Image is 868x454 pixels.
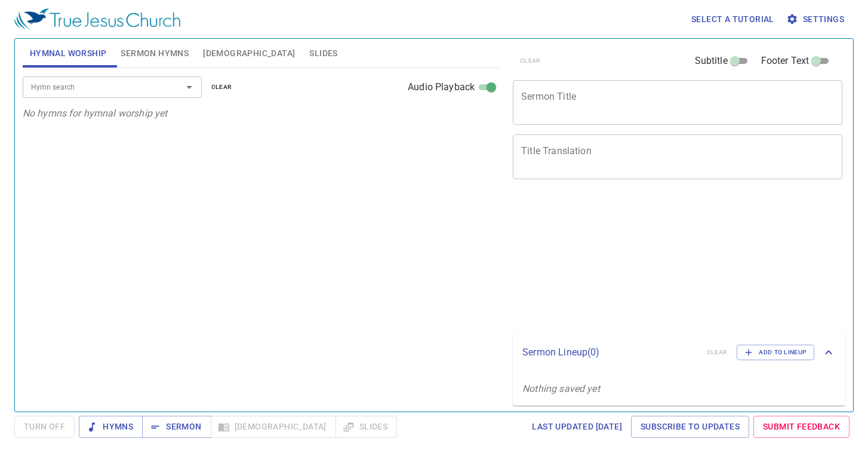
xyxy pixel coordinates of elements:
[508,192,778,328] iframe: from-child
[744,347,807,358] span: Add to Lineup
[204,80,239,94] button: clear
[631,416,749,438] a: Subscribe to Updates
[408,80,475,94] span: Audio Playback
[203,46,295,61] span: [DEMOGRAPHIC_DATA]
[14,8,180,30] img: True Jesus Church
[527,416,627,438] a: Last updated [DATE]
[309,46,337,61] span: Slides
[761,54,809,68] span: Footer Text
[641,419,740,434] span: Subscribe to Updates
[513,333,845,372] div: Sermon Lineup(0)clearAdd to Lineup
[142,416,211,438] button: Sermon
[763,419,840,434] span: Submit Feedback
[753,416,849,438] a: Submit Feedback
[687,8,779,30] button: Select a tutorial
[181,79,198,96] button: Open
[23,108,168,119] i: No hymns for hymnal worship yet
[737,345,814,360] button: Add to Lineup
[691,12,774,27] span: Select a tutorial
[79,416,143,438] button: Hymns
[152,419,201,434] span: Sermon
[789,12,844,27] span: Settings
[211,82,232,93] span: clear
[121,46,189,61] span: Sermon Hymns
[532,419,622,434] span: Last updated [DATE]
[695,54,728,68] span: Subtitle
[30,46,107,61] span: Hymnal Worship
[784,8,849,30] button: Settings
[522,345,697,360] p: Sermon Lineup ( 0 )
[522,383,600,394] i: Nothing saved yet
[88,419,133,434] span: Hymns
